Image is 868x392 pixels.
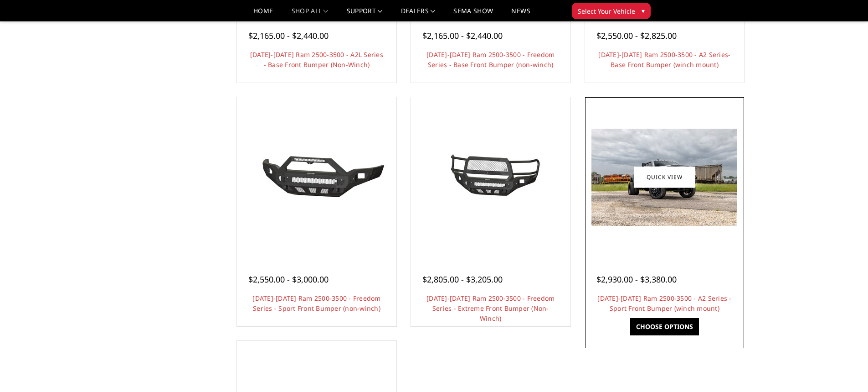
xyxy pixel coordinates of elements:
span: $2,930.00 - $3,380.00 [596,274,677,285]
a: [DATE]-[DATE] Ram 2500-3500 - A2 Series - Sport Front Bumper (winch mount) [597,294,731,313]
a: [DATE]-[DATE] Ram 2500-3500 - Freedom Series - Base Front Bumper (non-winch) [426,50,555,69]
a: [DATE]-[DATE] Ram 2500-3500 - A2 Series- Base Front Bumper (winch mount) [598,50,730,69]
a: shop all [292,8,329,21]
button: Select Your Vehicle [572,3,651,19]
a: Support [347,8,383,21]
span: ▾ [642,6,645,16]
img: 2019-2025 Ram 2500-3500 - Freedom Series - Sport Front Bumper (non-winch) [244,143,390,211]
a: 2019-2025 Ram 2500-3500 - A2 Series - Sport Front Bumper (winch mount) 2019-2025 Ram 2500-3500 - ... [587,99,742,255]
span: Select Your Vehicle [578,6,635,16]
span: $2,550.00 - $3,000.00 [248,274,329,285]
a: [DATE]-[DATE] Ram 2500-3500 - A2L Series - Base Front Bumper (Non-Winch) [250,50,383,69]
a: Choose Options [630,318,699,335]
a: 2019-2025 Ram 2500-3500 - Freedom Series - Extreme Front Bumper (Non-Winch) 2019-2025 Ram 2500-35... [413,99,568,255]
span: $2,550.00 - $2,825.00 [596,30,677,41]
a: News [511,8,530,21]
span: $2,165.00 - $2,440.00 [422,30,503,41]
a: [DATE]-[DATE] Ram 2500-3500 - Freedom Series - Extreme Front Bumper (Non-Winch) [426,294,555,323]
a: Home [253,8,273,21]
a: [DATE]-[DATE] Ram 2500-3500 - Freedom Series - Sport Front Bumper (non-winch) [252,294,380,313]
a: 2019-2025 Ram 2500-3500 - Freedom Series - Sport Front Bumper (non-winch) Multiple lighting options [239,99,394,255]
span: $2,805.00 - $3,205.00 [422,274,503,285]
span: $2,165.00 - $2,440.00 [248,30,329,41]
img: 2019-2025 Ram 2500-3500 - A2 Series - Sport Front Bumper (winch mount) [591,129,737,226]
a: SEMA Show [453,8,493,21]
a: Quick view [634,167,695,188]
a: Dealers [401,8,436,21]
iframe: Chat Widget [822,348,868,392]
